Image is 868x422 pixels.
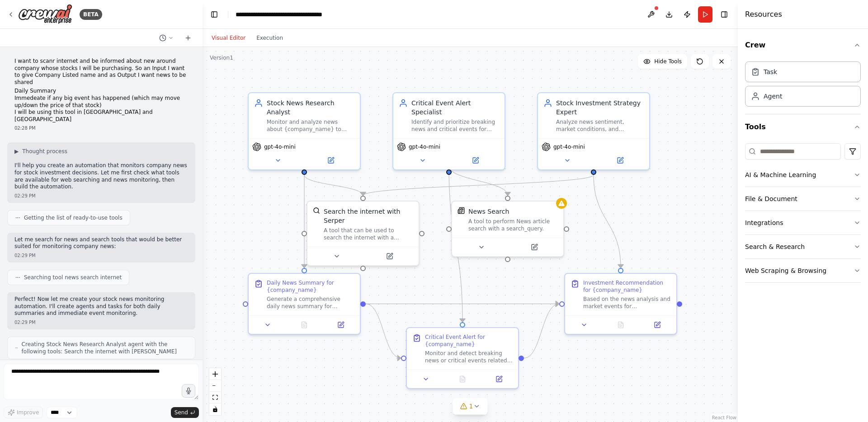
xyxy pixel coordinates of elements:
[583,295,671,310] div: Based on the news analysis and market events for {company_name}, provide a comprehensive investme...
[209,392,221,403] button: fit view
[171,407,199,418] button: Send
[300,175,368,196] g: Edge from d8d031ed-8807-4ed5-a573-3fdeffc0e21c to 390d4d74-400a-41af-8995-9f6ce36c28f1
[175,409,188,416] span: Send
[14,162,188,190] p: I'll help you create an automation that monitors company news for stock investment decisions. Let...
[556,118,644,133] div: Analyze news sentiment, market conditions, and company fundamentals for {company_name} to provide...
[236,10,322,19] nav: breadcrumb
[267,295,354,310] div: Generate a comprehensive daily news summary for {company_name} covering all relevant news from th...
[210,54,233,61] div: Version 1
[305,155,356,166] button: Open in side panel
[556,98,644,117] div: Stock Investment Strategy Expert
[509,242,560,253] button: Open in side panel
[745,235,861,258] button: Search & Research
[80,9,102,20] div: BETA
[248,92,361,170] div: Stock News Research AnalystMonitor and analyze news about {company_name} to identify market-movin...
[764,92,782,101] div: Agent
[325,319,356,330] button: Open in side panel
[313,207,320,214] img: SerperDevTool
[14,125,188,131] div: 02:28 PM
[745,58,861,114] div: Crew
[654,58,682,65] span: Hide Tools
[745,140,861,290] div: Tools
[468,207,509,216] div: News Search
[251,33,288,43] button: Execution
[406,327,519,389] div: Critical Event Alert for {company_name}Monitor and detect breaking news or critical events relate...
[209,380,221,392] button: zoom out
[14,236,188,250] p: Let me search for news and search tools that would be better suited for monitoring company news:
[745,9,782,20] h4: Resources
[392,92,505,170] div: Critical Event Alert SpecialistIdentify and prioritize breaking news and critical events for {com...
[156,33,177,43] button: Switch to previous chat
[745,114,861,140] button: Tools
[483,374,514,384] button: Open in side panel
[712,415,736,420] a: React Flow attribution
[425,350,513,364] div: Monitor and detect breaking news or critical events related to {company_name} that could signific...
[209,368,221,380] button: zoom in
[364,251,415,262] button: Open in side panel
[366,300,401,363] g: Edge from 4f3aacba-80af-4149-a0ff-fc7744f2caba to bfee372e-6160-4ded-8f7d-39980f42e941
[324,207,413,225] div: Search the internet with Serper
[359,175,598,196] g: Edge from f0a29a9c-2b8f-4d61-bb73-51970c962699 to 390d4d74-400a-41af-8995-9f6ce36c28f1
[745,259,861,282] button: Web Scraping & Browsing
[267,118,354,133] div: Monitor and analyze news about {company_name} to identify market-moving events and provide compre...
[206,33,251,43] button: Visual Editor
[324,227,413,241] div: A tool that can be used to search the internet with a search_query. Supports different search typ...
[642,319,673,330] button: Open in side panel
[24,274,122,281] span: Searching tool news search internet
[22,148,67,155] span: Thought process
[14,88,188,95] li: Daily Summary
[209,368,221,415] div: React Flow controls
[458,207,465,214] img: SerplyNewsSearchTool
[248,273,361,335] div: Daily News Summary for {company_name}Generate a comprehensive daily news summary for {company_nam...
[444,166,512,196] g: Edge from eebb6e62-19fb-4a87-b090-a0f9507d47c6 to 5f4e7338-88b5-488e-a42e-17e06015fb65
[14,296,188,317] p: Perfect! Now let me create your stock news monitoring automation. I'll create agents and tasks fo...
[443,374,482,384] button: No output available
[264,143,296,150] span: gpt-4o-mini
[718,8,731,21] button: Hide right sidebar
[553,143,585,150] span: gpt-4o-mini
[638,54,687,69] button: Hide Tools
[594,155,646,166] button: Open in side panel
[468,218,558,232] div: A tool to perform News article search with a search_query.
[285,319,324,330] button: No output available
[425,333,513,348] div: Critical Event Alert for {company_name}
[450,155,501,166] button: Open in side panel
[17,409,39,416] span: Improve
[745,187,861,211] button: File & Document
[411,98,499,117] div: Critical Event Alert Specialist
[745,163,861,187] button: AI & Machine Learning
[18,4,72,24] img: Logo
[307,201,420,266] div: SerperDevToolSearch the internet with SerperA tool that can be used to search the internet with a...
[469,402,473,411] span: 1
[583,279,671,294] div: Investment Recommendation for {company_name}
[745,33,861,58] button: Crew
[14,192,188,199] div: 02:29 PM
[366,300,559,309] g: Edge from 4f3aacba-80af-4149-a0ff-fc7744f2caba to e8360ef6-6165-45c1-ac4b-7571915df01a
[209,403,221,415] button: toggle interactivity
[300,175,309,268] g: Edge from d8d031ed-8807-4ed5-a573-3fdeffc0e21c to 4f3aacba-80af-4149-a0ff-fc7744f2caba
[524,300,559,363] g: Edge from bfee372e-6160-4ded-8f7d-39980f42e941 to e8360ef6-6165-45c1-ac4b-7571915df01a
[14,95,188,109] li: Immedeate if any big event has happened (which may move up/down the price of that stock)
[22,341,188,355] span: Creating Stock News Research Analyst agent with the following tools: Search the internet with [PE...
[4,407,43,418] button: Improve
[267,98,354,117] div: Stock News Research Analyst
[14,148,19,155] span: ▶
[453,398,488,415] button: 1
[181,33,195,43] button: Start a new chat
[14,109,188,123] p: I will be using this tool in [GEOGRAPHIC_DATA] and [GEOGRAPHIC_DATA]
[602,319,640,330] button: No output available
[537,92,650,170] div: Stock Investment Strategy ExpertAnalyze news sentiment, market conditions, and company fundamenta...
[14,319,188,326] div: 02:29 PM
[745,211,861,234] button: Integrations
[564,273,677,335] div: Investment Recommendation for {company_name}Based on the news analysis and market events for {com...
[14,58,188,86] p: I want to scanr internet and be informed about new around company whose stocks I will be purchasi...
[589,175,625,268] g: Edge from f0a29a9c-2b8f-4d61-bb73-51970c962699 to e8360ef6-6165-45c1-ac4b-7571915df01a
[14,148,67,155] button: ▶Thought process
[14,252,188,259] div: 02:29 PM
[267,279,354,294] div: Daily News Summary for {company_name}
[182,384,195,398] button: Click to speak your automation idea
[24,214,123,221] span: Getting the list of ready-to-use tools
[764,67,777,76] div: Task
[409,143,440,150] span: gpt-4o-mini
[444,166,467,322] g: Edge from eebb6e62-19fb-4a87-b090-a0f9507d47c6 to bfee372e-6160-4ded-8f7d-39980f42e941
